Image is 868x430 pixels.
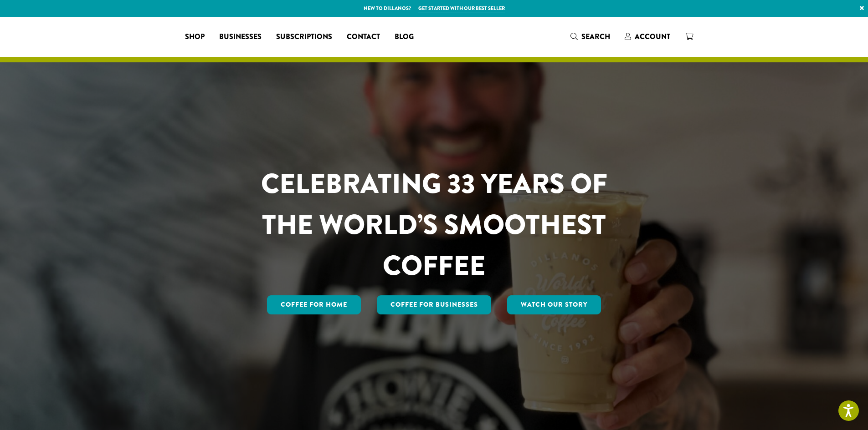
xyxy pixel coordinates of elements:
[347,31,380,43] span: Contact
[563,29,617,44] a: Search
[178,30,212,44] a: Shop
[276,31,332,43] span: Subscriptions
[219,31,262,43] span: Businesses
[418,5,505,12] a: Get started with our best seller
[635,31,670,42] span: Account
[395,31,414,43] span: Blog
[185,31,205,43] span: Shop
[507,295,601,314] a: Watch Our Story
[377,295,492,314] a: Coffee For Businesses
[267,295,361,314] a: Coffee for Home
[581,31,610,42] span: Search
[234,163,634,286] h1: CELEBRATING 33 YEARS OF THE WORLD’S SMOOTHEST COFFEE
